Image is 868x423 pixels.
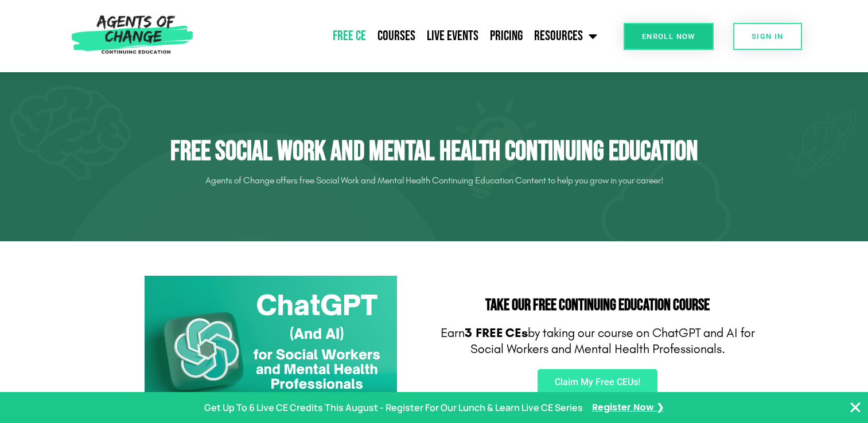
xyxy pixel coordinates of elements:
[113,135,756,169] h1: Free Social Work and Mental Health Continuing Education
[421,22,484,50] a: Live Events
[528,22,603,50] a: Resources
[752,33,784,40] span: SIGN IN
[538,369,657,395] a: Claim My Free CEUs!
[484,22,528,50] a: Pricing
[440,325,756,358] p: Earn by taking our course on ChatGPT and AI for Social Workers and Mental Health Professionals.
[440,297,756,314] h2: Take Our FREE Continuing Education Course
[555,378,640,387] span: Claim My Free CEUs!
[198,22,604,50] nav: Menu
[465,326,528,340] b: 3 FREE CEs
[642,33,695,40] span: Enroll Now
[327,22,372,50] a: Free CE
[592,399,664,416] a: Register Now ❯
[113,171,756,190] p: Agents of Change offers free Social Work and Mental Health Continuing Education Content to help y...
[204,399,583,416] p: Get Up To 6 Live CE Credits This August - Register For Our Lunch & Learn Live CE Series
[372,22,421,50] a: Courses
[624,23,714,50] a: Enroll Now
[733,23,802,50] a: SIGN IN
[848,401,862,414] button: Close Banner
